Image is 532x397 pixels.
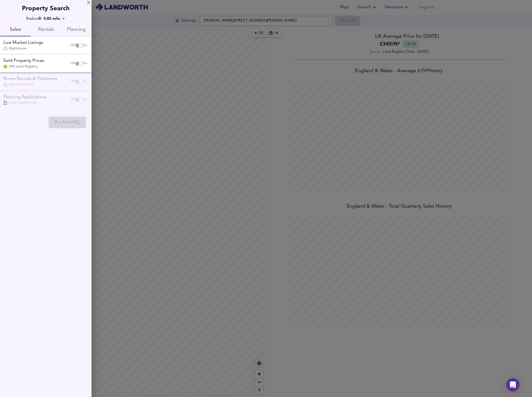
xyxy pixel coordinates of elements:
img: Land Registry [3,65,7,69]
div: Open Intercom Messenger [506,378,520,391]
div: X [87,1,90,5]
span: On [83,61,87,66]
span: On [83,43,87,48]
div: Live Market Listings [3,40,43,46]
div: Rightmove [3,46,43,51]
div: Sold Property Prices [3,58,44,64]
span: Off [70,61,75,66]
span: Sales [3,26,27,34]
div: 0.82 mile [42,16,67,21]
span: Planning [64,26,88,34]
div: HM Land Registry [3,64,44,69]
span: Rentals [34,26,58,34]
div: Radius [26,16,42,21]
img: Rightmove [3,46,7,51]
span: Off [70,43,75,48]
